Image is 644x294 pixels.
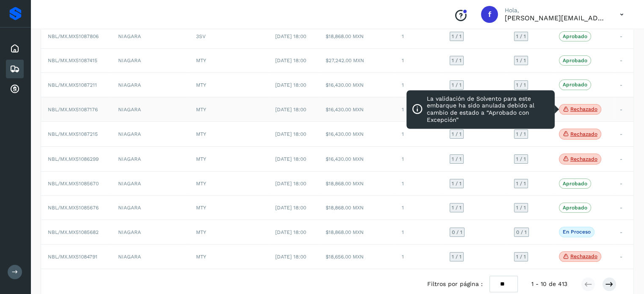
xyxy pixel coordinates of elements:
[275,82,306,88] span: [DATE] 18:00
[452,205,462,210] span: 1 / 1
[196,58,206,63] span: MTY
[48,82,97,88] span: NBL/MX.MX51087211
[563,205,587,211] p: Aprobado
[48,205,99,211] span: NBL/MX.MX51085676
[196,205,206,211] span: MTY
[48,229,99,235] span: NBL/MX.MX51085682
[111,171,189,195] td: NIAGARA
[319,24,395,48] td: $18,868.00 MXN
[196,131,206,137] span: MTY
[395,196,443,220] td: 1
[196,229,206,235] span: MTY
[452,254,462,259] span: 1 / 1
[275,33,306,39] span: [DATE] 18:00
[48,254,97,260] span: NBL/MX.MX51084791
[319,147,395,172] td: $16,430.00 MXN
[516,58,526,63] span: 1 / 1
[570,106,597,112] p: Rechazado
[395,244,443,269] td: 1
[613,24,633,48] td: -
[319,49,395,73] td: $27,242.00 MXN
[613,220,633,244] td: -
[613,122,633,147] td: -
[613,196,633,220] td: -
[111,220,189,244] td: NIAGARA
[275,181,306,187] span: [DATE] 18:00
[395,147,443,172] td: 1
[111,122,189,147] td: NIAGARA
[570,156,597,162] p: Rechazado
[563,82,587,88] p: Aprobado
[516,132,526,137] span: 1 / 1
[111,147,189,172] td: NIAGARA
[319,196,395,220] td: $18,868.00 MXN
[505,14,606,22] p: flor.compean@gruporeyes.com.mx
[563,229,591,235] p: En proceso
[395,220,443,244] td: 1
[48,156,99,162] span: NBL/MX.MX51086299
[111,24,189,48] td: NIAGARA
[452,181,462,186] span: 1 / 1
[6,39,24,58] div: Inicio
[516,34,526,39] span: 1 / 1
[452,230,462,235] span: 0 / 1
[395,73,443,97] td: 1
[48,107,98,113] span: NBL/MX.MX51087176
[319,244,395,269] td: $18,656.00 MXN
[196,33,205,39] span: 3SV
[395,97,443,122] td: 1
[319,122,395,147] td: $16,430.00 MXN
[516,181,526,186] span: 1 / 1
[395,122,443,147] td: 1
[613,73,633,97] td: -
[452,58,462,63] span: 1 / 1
[563,58,587,63] p: Aprobado
[111,244,189,269] td: NIAGARA
[563,33,587,39] p: Aprobado
[275,107,306,113] span: [DATE] 18:00
[613,97,633,122] td: -
[48,58,97,63] span: NBL/MX.MX51087415
[613,49,633,73] td: -
[111,73,189,97] td: NIAGARA
[427,95,550,124] p: La validación de Solvento para este embarque ha sido anulada debido al cambio de estado a “Aproba...
[531,280,567,289] span: 1 - 10 de 413
[111,97,189,122] td: NIAGARA
[319,73,395,97] td: $16,430.00 MXN
[427,280,483,289] span: Filtros por página :
[319,220,395,244] td: $18,868.00 MXN
[275,156,306,162] span: [DATE] 18:00
[196,82,206,88] span: MTY
[6,60,24,78] div: Embarques
[111,196,189,220] td: NIAGARA
[319,171,395,195] td: $18,868.00 MXN
[395,24,443,48] td: 1
[516,205,526,210] span: 1 / 1
[275,58,306,63] span: [DATE] 18:00
[570,131,597,137] p: Rechazado
[196,156,206,162] span: MTY
[48,33,99,39] span: NBL/MX.MX51087806
[452,157,462,162] span: 1 / 1
[111,49,189,73] td: NIAGARA
[563,181,587,187] p: Aprobado
[6,80,24,99] div: Cuentas por cobrar
[505,7,606,14] p: Hola,
[48,131,98,137] span: NBL/MX.MX51087215
[613,171,633,195] td: -
[275,229,306,235] span: [DATE] 18:00
[613,244,633,269] td: -
[196,181,206,187] span: MTY
[570,253,597,259] p: Rechazado
[319,97,395,122] td: $16,430.00 MXN
[613,147,633,172] td: -
[275,254,306,260] span: [DATE] 18:00
[516,82,526,88] span: 1 / 1
[516,254,526,259] span: 1 / 1
[275,131,306,137] span: [DATE] 18:00
[275,205,306,211] span: [DATE] 18:00
[516,230,527,235] span: 0 / 1
[196,107,206,113] span: MTY
[452,132,462,137] span: 1 / 1
[196,254,206,260] span: MTY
